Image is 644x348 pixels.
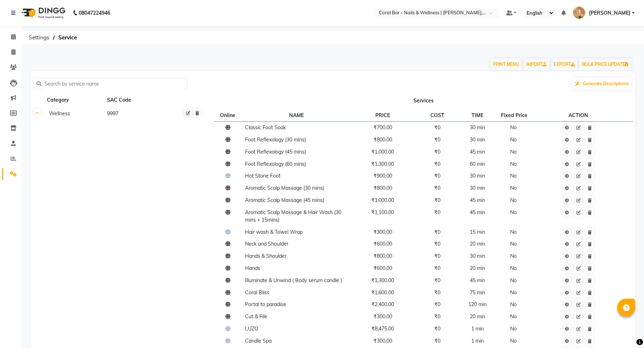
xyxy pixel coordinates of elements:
[79,3,110,23] b: 08047224946
[459,109,495,121] th: TIME
[510,136,517,143] span: No
[470,289,485,296] span: 75 min
[470,149,485,155] span: 45 min
[470,253,485,259] span: 30 min
[510,313,517,320] span: No
[535,109,622,121] th: ACTION
[434,325,440,332] span: ₹0
[434,229,440,235] span: ₹0
[434,197,440,203] span: ₹0
[510,301,517,308] span: No
[510,161,517,167] span: No
[245,136,306,143] span: Foot Reflexology (30 mins)
[510,265,517,271] span: No
[46,109,103,118] div: Wellness
[245,313,267,320] span: Cut & File
[18,3,67,23] img: logo
[374,173,392,179] span: ₹900.00
[374,136,392,143] span: ₹800.00
[212,93,635,107] th: Services
[434,241,440,247] span: ₹0
[470,209,485,216] span: 45 min
[490,58,522,71] button: PRINT MENU
[25,31,53,44] span: Settings
[106,96,164,105] div: SAC Code
[245,229,303,235] span: Hair wash & Towel Wrap
[470,229,485,235] span: 15 min
[245,338,272,344] span: Candle Spa
[374,265,392,271] span: ₹600.00
[434,313,440,320] span: ₹0
[470,124,485,131] span: 30 min
[214,109,243,121] th: Online
[434,289,440,296] span: ₹0
[510,241,517,247] span: No
[551,58,578,71] a: EXPORT
[510,338,517,344] span: No
[371,301,394,308] span: ₹2,400.00
[495,109,535,121] th: Fixed Price
[245,197,324,203] span: Aromatic Scalp Massage (45 mins)
[434,149,440,155] span: ₹0
[573,6,585,19] img: Sravya
[434,253,440,259] span: ₹0
[245,241,288,247] span: Neck and Shoulder
[510,124,517,131] span: No
[471,338,484,344] span: 1 min
[245,173,280,179] span: Hot Stone Foot
[572,78,631,90] button: Generate Descriptions
[470,313,485,320] span: 20 min
[245,209,341,223] span: Aromatic Scalp Massage & Hair Wash (30 mins + 15mins)
[434,277,440,284] span: ₹0
[583,81,629,86] span: Generate Descriptions
[510,277,517,284] span: No
[434,209,440,216] span: ₹0
[245,325,258,332] span: LUZO
[46,96,103,105] div: Category
[434,136,440,143] span: ₹0
[510,229,517,235] span: No
[245,301,286,308] span: Portal to paradise
[579,58,631,71] button: BULK PRICE UPDATE
[434,338,440,344] span: ₹0
[245,265,260,271] span: Hands
[434,265,440,271] span: ₹0
[350,109,415,121] th: PRICE
[470,265,485,271] span: 20 min
[245,149,306,155] span: Foot Reflexology (45 mins)
[589,9,630,17] span: [PERSON_NAME]
[245,185,324,191] span: Aromatic Scalp Massage (30 mins)
[415,109,459,121] th: COST
[470,136,485,143] span: 30 min
[371,289,394,296] span: ₹1,600.00
[510,197,517,203] span: No
[371,149,394,155] span: ₹1,000.00
[42,78,185,90] input: Search by service name
[434,301,440,308] span: ₹0
[470,277,485,284] span: 45 min
[470,161,485,167] span: 60 min
[434,173,440,179] span: ₹0
[510,325,517,332] span: No
[510,185,517,191] span: No
[471,325,484,332] span: 1 min
[510,289,517,296] span: No
[468,301,487,308] span: 120 min
[374,338,392,344] span: ₹300.00
[510,253,517,259] span: No
[374,313,392,320] span: ₹300.00
[245,277,342,284] span: Illuminate & Unwind ( Body serum candle )
[374,124,392,131] span: ₹700.00
[371,325,394,332] span: ₹8,475.00
[470,197,485,203] span: 45 min
[374,185,392,191] span: ₹800.00
[371,197,394,203] span: ₹1,000.00
[470,173,485,179] span: 30 min
[245,253,287,259] span: Hands & Shoulder
[374,253,392,259] span: ₹800.00
[510,173,517,179] span: No
[523,58,550,71] a: IMPORT
[371,209,394,216] span: ₹1,100.00
[106,109,164,118] div: 9997
[510,149,517,155] span: No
